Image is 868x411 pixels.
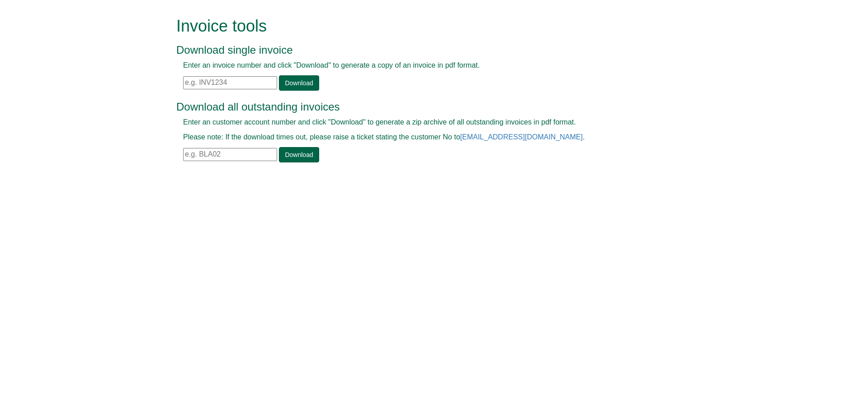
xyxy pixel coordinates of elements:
[176,101,671,113] h3: Download all outstanding invoices
[176,44,671,56] h3: Download single invoice
[279,147,319,162] a: Download
[183,76,277,89] input: e.g. INV1234
[279,75,319,91] a: Download
[176,17,671,35] h1: Invoice tools
[183,60,665,71] p: Enter an invoice number and click "Download" to generate a copy of an invoice in pdf format.
[183,132,665,143] p: Please note: If the download times out, please raise a ticket stating the customer No to .
[183,117,665,128] p: Enter an customer account number and click "Download" to generate a zip archive of all outstandin...
[183,148,277,161] input: e.g. BLA02
[460,133,583,141] a: [EMAIL_ADDRESS][DOMAIN_NAME]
